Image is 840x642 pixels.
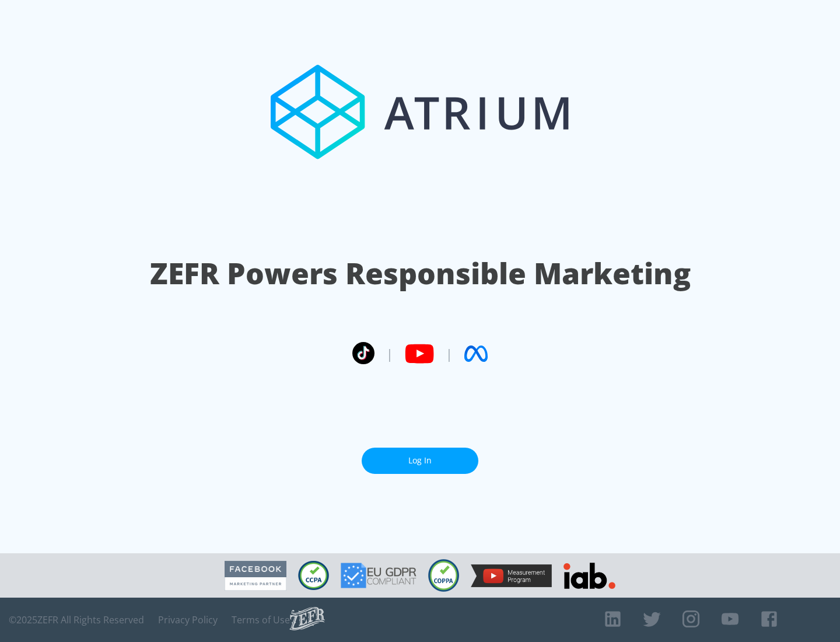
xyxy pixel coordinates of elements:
span: | [386,345,393,362]
a: Privacy Policy [158,614,218,626]
img: YouTube Measurement Program [471,564,552,587]
img: COPPA Compliant [428,559,459,592]
span: © 2025 ZEFR All Rights Reserved [9,614,144,626]
img: Facebook Marketing Partner [225,561,286,591]
a: Terms of Use [232,614,290,626]
img: GDPR Compliant [341,563,416,588]
img: CCPA Compliant [298,561,329,590]
h1: ZEFR Powers Responsible Marketing [150,253,691,294]
a: Log In [362,448,478,474]
span: | [446,345,453,362]
img: IAB [563,563,615,589]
